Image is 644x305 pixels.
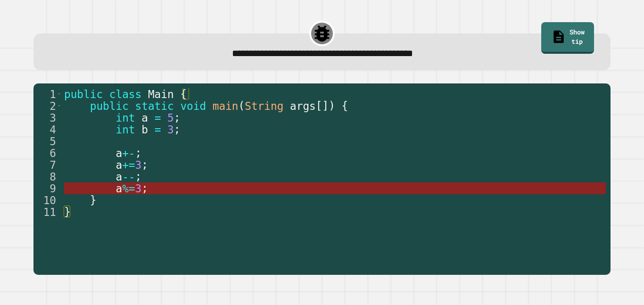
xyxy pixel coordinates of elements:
[33,206,62,218] div: 11
[116,124,135,136] span: int
[33,88,62,100] div: 1
[90,100,129,112] span: public
[57,88,62,100] span: Toggle code folding, rows 1 through 11
[122,182,135,195] span: %=
[122,147,135,159] span: +-
[180,100,206,112] span: void
[213,100,239,112] span: main
[116,159,122,171] span: a
[167,124,174,136] span: 3
[167,112,174,124] span: 5
[135,182,142,195] span: 3
[141,124,148,136] span: b
[33,171,62,182] div: 8
[116,112,135,124] span: int
[541,22,594,54] a: Show tip
[122,159,135,171] span: +=
[135,100,174,112] span: static
[116,182,122,195] span: a
[57,100,62,112] span: Toggle code folding, rows 2 through 10
[155,124,161,136] span: =
[33,159,62,171] div: 7
[245,100,283,112] span: String
[116,147,122,159] span: a
[155,112,161,124] span: =
[33,182,62,194] div: 9
[33,124,62,135] div: 4
[33,194,62,206] div: 10
[135,159,142,171] span: 3
[33,112,62,124] div: 3
[290,100,316,112] span: args
[64,88,103,100] span: public
[122,171,135,183] span: --
[33,147,62,159] div: 6
[109,88,141,100] span: class
[141,112,148,124] span: a
[148,88,174,100] span: Main
[33,100,62,112] div: 2
[116,171,122,183] span: a
[33,135,62,147] div: 5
